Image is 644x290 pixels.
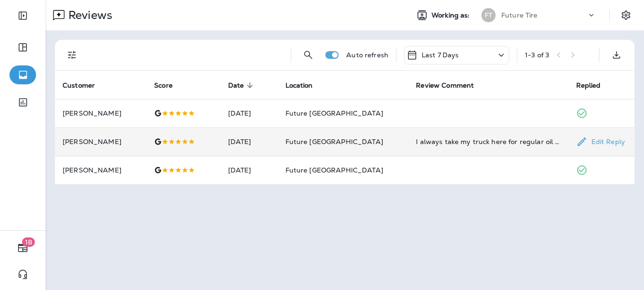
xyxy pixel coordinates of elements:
[154,82,173,90] span: Score
[576,81,613,90] span: Replied
[285,82,313,90] span: Location
[416,137,561,146] div: I always take my truck here for regular oil changes. They are professional and it’s worth it to k...
[588,138,625,145] p: Edit Reply
[64,8,112,22] p: Reviews
[481,8,496,22] div: FT
[432,11,472,19] span: Working as:
[221,156,278,184] td: [DATE]
[607,45,626,64] button: Export as CSV
[63,109,139,117] p: [PERSON_NAME]
[422,51,459,59] p: Last 7 Days
[154,81,185,90] span: Score
[228,82,244,90] span: Date
[501,11,538,19] p: Future Tire
[525,51,549,59] div: 1 - 3 of 3
[285,109,383,118] span: Future [GEOGRAPHIC_DATA]
[63,81,107,90] span: Customer
[285,166,383,174] span: Future [GEOGRAPHIC_DATA]
[416,81,486,90] span: Review Comment
[63,45,82,64] button: Filters
[346,51,388,59] p: Auto refresh
[228,81,257,90] span: Date
[22,237,35,247] span: 18
[285,81,325,90] span: Location
[576,82,601,90] span: Replied
[221,127,278,156] td: [DATE]
[285,137,383,146] span: Future [GEOGRAPHIC_DATA]
[299,45,318,64] button: Search Reviews
[9,238,36,257] button: 18
[63,82,95,90] span: Customer
[221,99,278,127] td: [DATE]
[9,6,36,25] button: Expand Sidebar
[63,166,139,174] p: [PERSON_NAME]
[63,138,139,145] p: [PERSON_NAME]
[416,82,474,90] span: Review Comment
[617,7,635,24] button: Settings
